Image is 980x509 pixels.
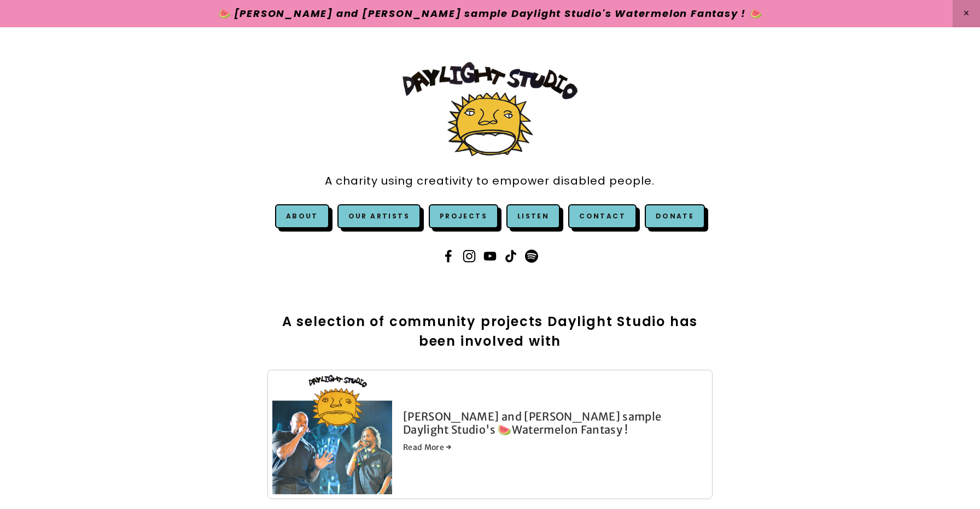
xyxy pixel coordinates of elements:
a: [PERSON_NAME] and [PERSON_NAME] sample Daylight Studio's 🍉Watermelon Fantasy ! [403,410,662,436]
a: Donate [645,204,705,228]
a: Read More → [403,442,708,453]
a: Listen [517,211,549,221]
a: About [286,211,318,221]
img: Daylight Studio [402,62,577,156]
a: Our Artists [337,204,421,228]
a: Contact [568,204,637,228]
a: Projects [429,204,498,228]
a: Snoop Dogg and Dr. Dre sample Daylight Studio's 🍉Watermelon Fantasy ! [272,375,403,494]
a: A charity using creativity to empower disabled people. [325,169,655,193]
img: Snoop Dogg and Dr. Dre sample Daylight Studio's 🍉Watermelon Fantasy ! [261,375,402,494]
h2: A selection of community projects Daylight Studio has been involved with [267,312,713,351]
